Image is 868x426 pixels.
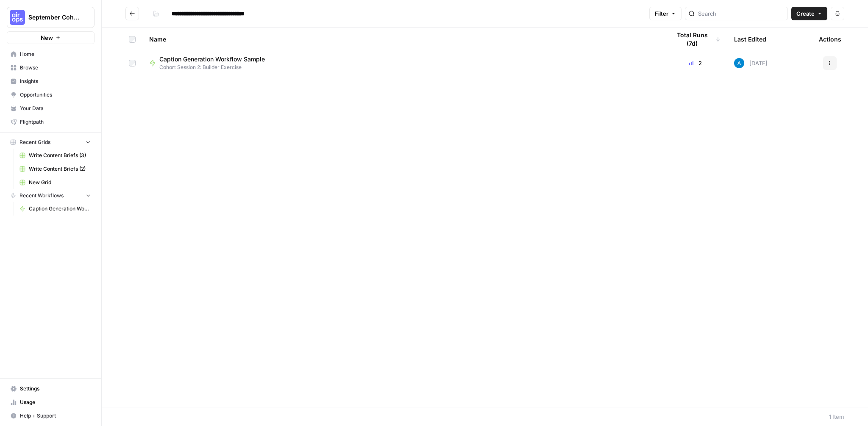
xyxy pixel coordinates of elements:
span: Your Data [20,105,91,112]
span: September Cohort [28,13,80,22]
div: Total Runs (7d) [670,28,721,51]
div: Name [149,28,657,51]
span: Recent Grids [19,138,50,146]
span: Recent Workflows [19,192,64,199]
span: Write Content Briefs (2) [29,165,91,173]
a: Your Data [7,102,95,115]
span: Cohort Session 2: Builder Exercise [159,64,272,71]
button: New [7,31,95,44]
span: Usage [20,398,91,406]
span: Browse [20,64,91,72]
span: Filter [655,9,668,18]
div: Actions [819,28,841,51]
button: Recent Grids [7,136,95,149]
div: 1 Item [829,412,844,421]
span: Caption Generation Workflow Sample [29,205,91,213]
input: Search [698,9,784,18]
a: Insights [7,75,95,88]
span: Insights [20,77,91,85]
button: Go back [125,7,139,20]
a: Settings [7,382,95,396]
button: Help + Support [7,409,95,423]
img: September Cohort Logo [10,10,25,25]
a: Home [7,47,95,61]
span: Home [20,50,91,58]
a: Write Content Briefs (3) [16,149,95,162]
button: Workspace: September Cohort [7,7,95,28]
a: Flightpath [7,115,95,129]
div: [DATE] [734,58,768,68]
a: New Grid [16,176,95,189]
span: Help + Support [20,412,91,420]
a: Caption Generation Workflow SampleCohort Session 2: Builder Exercise [149,55,657,71]
a: Caption Generation Workflow Sample [16,202,95,216]
a: Opportunities [7,88,95,102]
a: Write Content Briefs (2) [16,162,95,176]
a: Usage [7,396,95,409]
span: Settings [20,385,91,393]
img: o3cqybgnmipr355j8nz4zpq1mc6x [734,58,744,68]
span: Flightpath [20,118,91,126]
button: Create [791,7,827,20]
span: Write Content Briefs (3) [29,152,91,159]
div: 2 [670,59,721,67]
span: Create [796,9,815,18]
a: Browse [7,61,95,75]
span: Opportunities [20,91,91,99]
div: Last Edited [734,28,766,51]
button: Recent Workflows [7,189,95,202]
span: New [41,33,53,42]
span: Caption Generation Workflow Sample [159,55,265,64]
button: Filter [649,7,682,20]
span: New Grid [29,179,91,186]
